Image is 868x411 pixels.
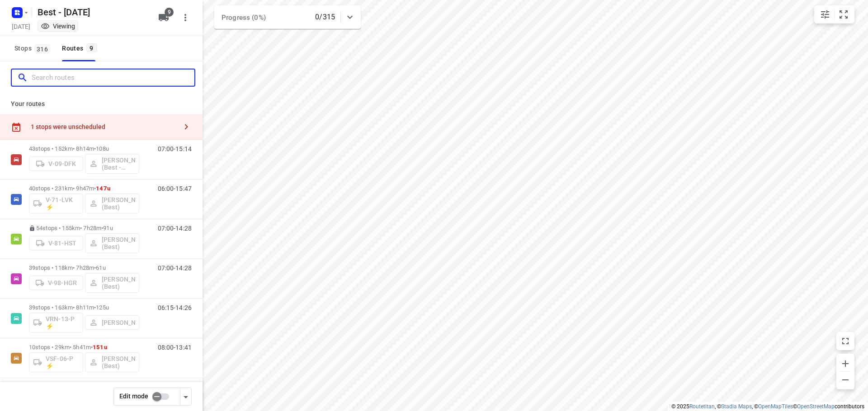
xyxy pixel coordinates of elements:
input: Search routes [32,71,194,85]
div: Driver app settings [180,391,191,402]
p: 39 stops • 118km • 7h28m [29,264,139,271]
p: 07:00-14:28 [158,225,192,232]
span: 147u [96,185,110,192]
a: Stadia Maps [721,403,752,410]
a: OpenStreetMap [797,403,835,410]
div: small contained button group [814,5,854,23]
span: 151u [93,344,107,351]
p: 0/315 [315,12,335,23]
p: 54 stops • 155km • 7h28m [29,225,139,231]
span: • [94,304,96,311]
div: You are currently in view mode. To make any changes, go to edit project. [41,22,75,31]
p: 40 stops • 231km • 9h47m [29,185,139,192]
button: More [176,9,194,27]
span: Stops [14,43,53,54]
span: 91u [103,225,113,231]
span: 316 [34,44,50,53]
span: 61u [96,264,105,271]
p: 43 stops • 152km • 8h14m [29,145,139,152]
p: 07:00-14:28 [158,264,192,272]
a: Routetitan [689,403,715,410]
button: 9 [155,9,173,27]
p: 39 stops • 163km • 8h11m [29,304,139,311]
p: 08:00-13:41 [158,344,192,351]
span: 9 [86,43,97,52]
div: Routes [62,43,99,54]
span: 9 [165,8,174,17]
span: • [101,225,103,231]
span: Progress (0%) [222,14,266,22]
span: Edit mode [119,393,148,400]
button: Map settings [816,5,834,23]
p: 06:00-15:47 [158,185,192,192]
span: 108u [96,145,109,152]
p: 06:15-14:26 [158,304,192,311]
p: 10 stops • 29km • 5h41m [29,344,139,351]
p: 07:00-15:14 [158,145,192,152]
span: • [91,344,93,351]
li: © 2025 , © , © © contributors [671,403,864,410]
span: • [94,264,96,271]
p: Your routes [11,99,192,109]
span: • [94,145,96,152]
button: Fit zoom [835,5,853,23]
div: Progress (0%)0/315 [214,5,361,29]
div: 1 stops were unscheduled [31,123,177,130]
span: • [94,185,96,192]
span: 125u [96,304,109,311]
a: OpenMapTiles [758,403,793,410]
